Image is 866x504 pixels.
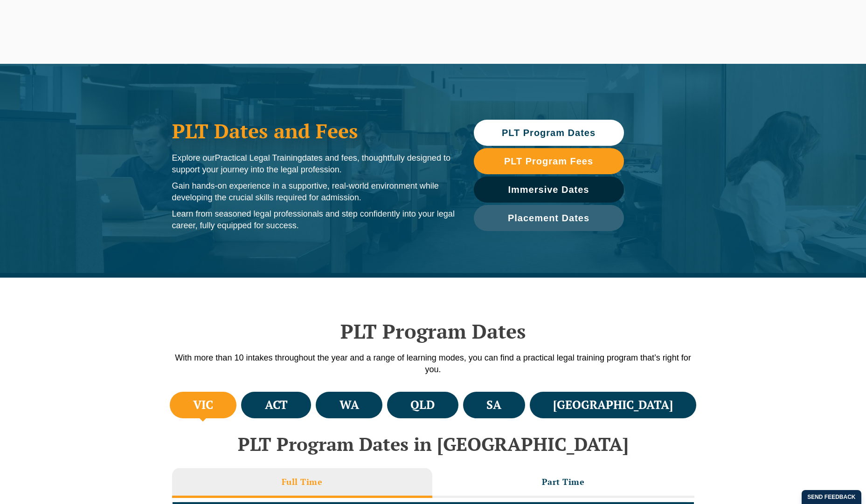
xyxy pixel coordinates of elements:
[215,153,302,163] span: Practical Legal Training
[508,213,589,223] span: Placement Dates
[172,119,455,143] h1: PLT Dates and Fees
[504,157,593,166] span: PLT Program Fees
[474,120,624,146] a: PLT Program Dates
[542,477,585,487] h3: Part Time
[508,185,589,194] span: Immersive Dates
[553,397,673,413] h4: [GEOGRAPHIC_DATA]
[167,434,699,454] h2: PLT Program Dates in [GEOGRAPHIC_DATA]
[502,128,596,137] span: PLT Program Dates
[486,397,501,413] h4: SA
[193,397,213,413] h4: VIC
[167,320,699,343] h2: PLT Program Dates
[172,152,455,176] p: Explore our dates and fees, thoughtfully designed to support your journey into the legal profession.
[339,397,359,413] h4: WA
[167,352,699,375] p: With more than 10 intakes throughout the year and a range of learning modes, you can find a pract...
[172,208,455,232] p: Learn from seasoned legal professionals and step confidently into your legal career, fully equipp...
[282,477,323,487] h3: Full Time
[172,180,455,204] p: Gain hands-on experience in a supportive, real-world environment while developing the crucial ski...
[474,205,624,231] a: Placement Dates
[474,148,624,174] a: PLT Program Fees
[265,397,288,413] h4: ACT
[410,397,435,413] h4: QLD
[474,177,624,203] a: Immersive Dates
